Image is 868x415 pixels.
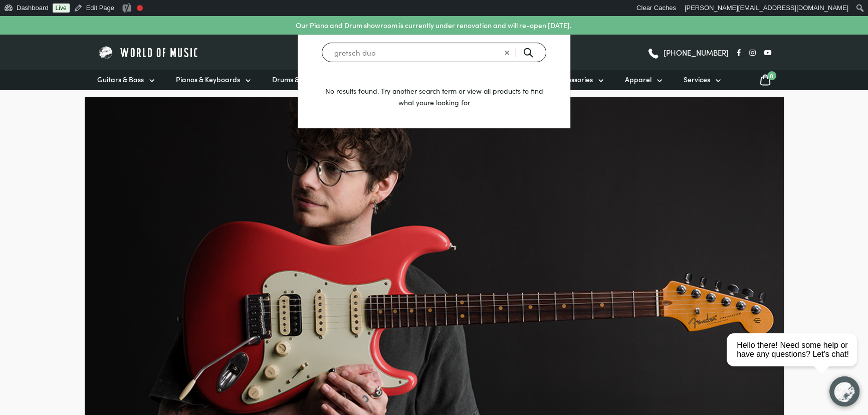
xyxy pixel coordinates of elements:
[97,74,144,85] span: Guitars & Bass
[137,5,143,11] div: Needs improvement
[176,74,240,85] span: Pianos & Keyboards
[298,35,570,128] div: No results found. Try another search term or view all products to find what youre looking for
[498,42,516,47] span: Clear
[556,74,593,85] span: Accessories
[272,74,335,85] span: Drums & Percussion
[723,305,868,415] iframe: Chat with our support team
[647,45,729,60] a: [PHONE_NUMBER]
[296,20,571,31] p: Our Piano and Drum showroom is currently under renovation and will re-open [DATE].
[684,74,710,85] span: Services
[625,74,652,85] span: Apparel
[97,45,200,60] img: World of Music
[53,4,70,13] a: Live
[664,49,729,56] span: [PHONE_NUMBER]
[322,43,546,62] input: Search for a product ...
[767,71,776,80] span: 0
